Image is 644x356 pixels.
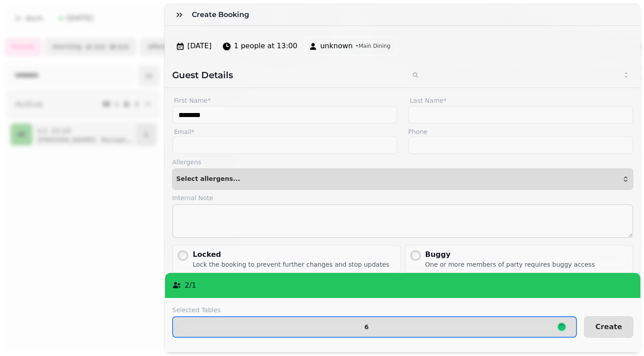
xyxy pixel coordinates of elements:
[172,127,398,136] label: Email*
[176,176,240,183] span: Select allergens...
[356,42,390,50] span: • Main Dining
[172,306,577,314] label: Selected Tables
[595,323,622,331] span: Create
[172,316,577,338] button: 6
[185,280,196,291] p: 2 / 1
[599,313,644,356] iframe: Chat Widget
[172,158,633,167] label: Allergens
[425,260,595,269] div: One or more members of party requires buggy access
[193,260,389,269] div: Lock the booking to prevent further changes and stop updates
[192,9,253,20] h3: Create Booking
[408,127,634,136] label: Phone
[187,41,212,51] span: [DATE]
[193,249,389,260] div: Locked
[172,95,398,106] label: First Name*
[584,316,633,338] button: Create
[425,249,595,260] div: Buggy
[408,95,634,106] label: Last Name*
[364,324,369,330] p: 6
[172,193,633,202] label: Internal Note
[172,168,633,190] button: Select allergens...
[234,41,297,51] span: 1 people at 13:00
[320,41,353,51] span: unknown
[172,69,399,81] h2: Guest Details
